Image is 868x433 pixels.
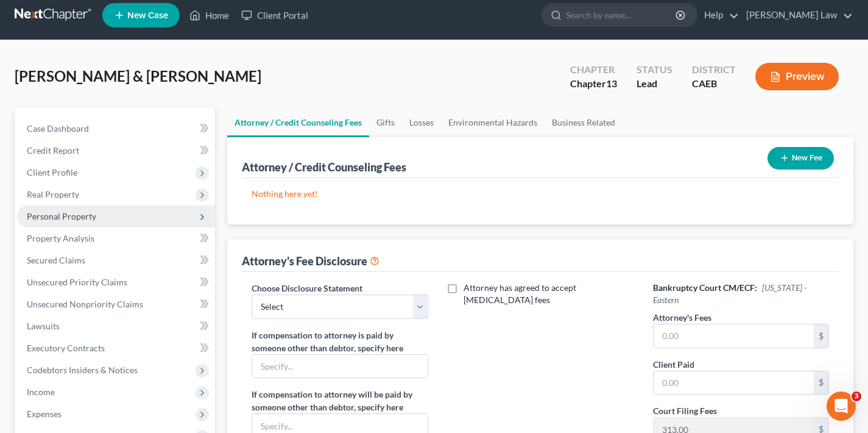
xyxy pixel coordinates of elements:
[17,140,215,162] a: Credit Report
[252,282,362,295] label: Choose Disclosure Statement
[27,277,127,287] span: Unsecured Priority Claims
[27,189,79,199] span: Real Property
[814,324,828,348] div: $
[814,371,828,395] div: $
[637,63,672,77] div: Status
[27,145,79,156] span: Credit Report
[464,282,576,305] span: Attorney has agreed to accept [MEDICAL_DATA] fees
[852,392,861,401] span: 3
[27,123,89,134] span: Case Dashboard
[441,108,545,137] a: Environmental Hazards
[17,249,215,271] a: Secured Claims
[252,329,428,354] label: If compensation to attorney is paid by someone other than debtor, specify here
[183,4,235,26] a: Home
[242,160,406,174] div: Attorney / Credit Counseling Fees
[566,4,677,26] input: Search by name...
[654,371,814,395] input: 0.00
[402,108,441,137] a: Losses
[27,321,60,331] span: Lawsuits
[15,67,261,85] span: [PERSON_NAME] & [PERSON_NAME]
[27,365,138,375] span: Codebtors Insiders & Notices
[17,271,215,293] a: Unsecured Priority Claims
[17,118,215,140] a: Case Dashboard
[637,77,672,91] div: Lead
[653,282,806,305] span: [US_STATE] - Eastern
[369,108,402,137] a: Gifts
[17,227,215,249] a: Property Analysis
[740,4,853,26] a: [PERSON_NAME] Law
[17,293,215,315] a: Unsecured Nonpriority Claims
[27,343,105,353] span: Executory Contracts
[653,358,694,371] label: Client Paid
[767,147,834,170] button: New Fee
[827,392,856,421] iframe: Intercom live chat
[252,388,428,413] label: If compensation to attorney will be paid by someone other than debtor, specify here
[227,108,369,137] a: Attorney / Credit Counseling Fees
[27,409,62,419] span: Expenses
[127,11,168,20] span: New Case
[653,311,711,324] label: Attorney's Fees
[692,63,736,77] div: District
[27,233,94,243] span: Property Analysis
[252,355,427,378] input: Specify...
[654,324,814,348] input: 0.00
[17,337,215,359] a: Executory Contracts
[570,63,617,77] div: Chapter
[653,404,717,417] label: Court Filing Fees
[545,108,623,137] a: Business Related
[17,315,215,337] a: Lawsuits
[27,211,96,221] span: Personal Property
[27,255,85,265] span: Secured Claims
[27,299,143,309] span: Unsecured Nonpriority Claims
[755,63,839,90] button: Preview
[242,254,379,268] div: Attorney's Fee Disclosure
[235,4,314,26] a: Client Portal
[653,282,829,306] h6: Bankruptcy Court CM/ECF:
[606,77,617,89] span: 13
[27,167,77,177] span: Client Profile
[698,4,739,26] a: Help
[252,188,829,200] p: Nothing here yet!
[27,387,55,397] span: Income
[692,77,736,91] div: CAEB
[570,77,617,91] div: Chapter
